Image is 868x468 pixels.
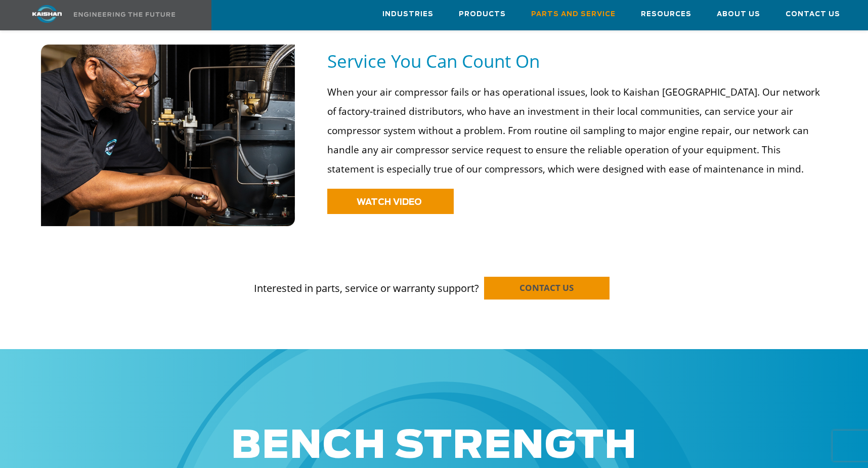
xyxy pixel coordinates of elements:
img: kaishan logo [9,5,85,23]
span: Resources [641,9,691,20]
a: Industries [382,1,433,28]
a: Resources [641,1,691,28]
span: Products [459,9,506,20]
p: Interested in parts, service or warranty support? [41,262,828,296]
a: Products [459,1,506,28]
span: About Us [717,9,760,20]
a: WATCH VIDEO [327,189,454,214]
span: Contact Us [786,9,840,20]
span: CONTACT US [519,282,574,293]
a: Contact Us [786,1,840,28]
span: WATCH VIDEO [357,198,422,206]
h5: Service You Can Count On [327,50,827,72]
p: When your air compressor fails or has operational issues, look to Kaishan [GEOGRAPHIC_DATA]. Our ... [327,82,820,179]
span: Parts and Service [531,9,616,20]
span: Industries [382,9,433,20]
a: About Us [717,1,760,28]
img: Engineering the future [74,12,175,17]
a: CONTACT US [484,277,610,300]
img: service [41,45,295,227]
a: Parts and Service [531,1,616,28]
